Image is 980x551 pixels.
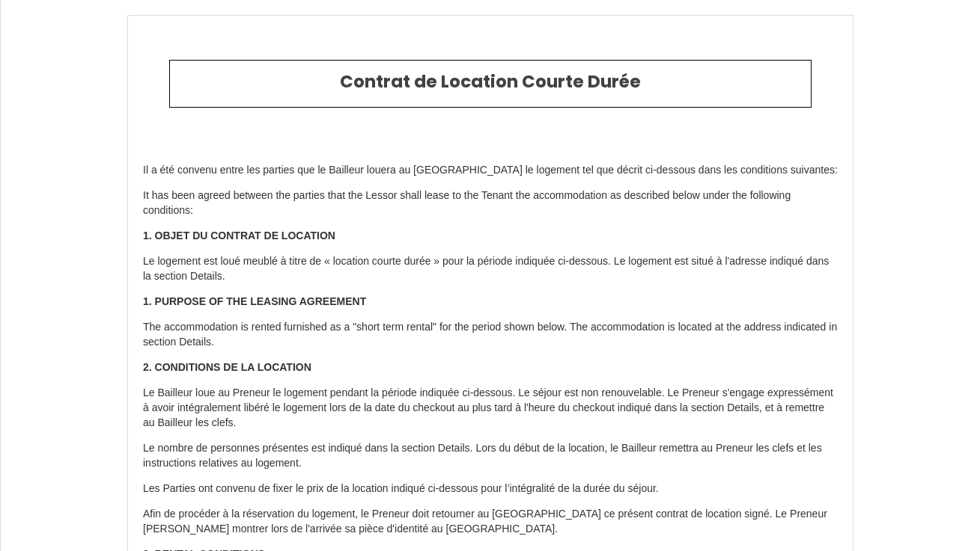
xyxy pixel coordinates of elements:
p: Il a été convenu entre les parties que le Bailleur louera au [GEOGRAPHIC_DATA] le logement tel qu... [143,163,838,178]
p: Afin de procéder à la réservation du logement, le Preneur doit retourner au [GEOGRAPHIC_DATA] ce ... [143,507,838,537]
p: The accommodation is rented furnished as a "short term rental" for the period shown below. The ac... [143,320,838,350]
p: Le Bailleur loue au Preneur le logement pendant la période indiquée ci-dessous. Le séjour est non... [143,386,838,431]
strong: 1. OBJET DU CONTRAT DE LOCATION [143,230,335,241]
p: Le logement est loué meublé à titre de « location courte durée » pour la période indiquée ci-dess... [143,254,838,284]
strong: 1. PURPOSE OF THE LEASING AGREEMENT [143,295,366,307]
p: Le nombre de personnes présentes est indiqué dans la section Details. Lors du début de la locatio... [143,441,838,471]
strong: 2. CONDITIONS DE LA LOCATION [143,361,311,373]
h2: Contrat de Location Courte Durée [181,72,800,93]
p: Les Parties ont convenu de fixer le prix de la location indiqué ci-dessous pour l’intégralité de ... [143,481,838,496]
p: It has been agreed between the parties that the Lessor shall lease to the Tenant the accommodatio... [143,188,838,218]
